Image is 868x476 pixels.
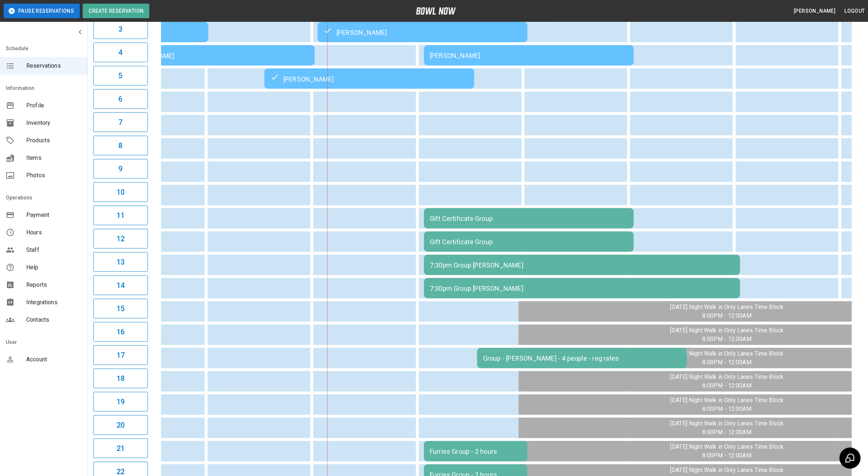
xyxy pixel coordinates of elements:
h6: 9 [118,163,122,175]
button: Create Reservation [83,4,149,18]
button: 3 [93,19,148,39]
span: Integrations [26,298,82,307]
div: [PERSON_NAME] [270,74,468,83]
button: 13 [93,252,148,272]
h6: 20 [117,419,125,431]
div: Gift Certificate Group [430,215,628,222]
button: 19 [93,392,148,412]
button: 8 [93,136,148,155]
h6: 3 [118,23,122,35]
span: Photos [26,171,82,180]
span: Reservations [26,62,82,70]
button: 18 [93,369,148,388]
h6: 15 [117,303,125,314]
span: Products [26,136,82,145]
span: Payment [26,211,82,219]
h6: 4 [118,47,122,58]
button: Logout [842,4,868,18]
button: 21 [93,439,148,458]
div: [PERSON_NAME] [430,52,628,59]
button: 4 [93,43,148,62]
button: 7 [93,112,148,132]
span: Reports [26,281,82,289]
h6: 10 [117,186,125,198]
h6: 12 [117,233,125,245]
div: Furries Group - 2 hours [430,448,522,455]
button: 16 [93,322,148,342]
span: Staff [26,246,82,254]
button: [PERSON_NAME] [791,4,838,18]
button: 10 [93,182,148,202]
h6: 13 [117,256,125,268]
span: Account [26,355,82,364]
button: 5 [93,66,148,86]
div: [PERSON_NAME] [111,51,309,60]
h6: 8 [118,140,122,151]
div: 7:30pm Group [PERSON_NAME] [430,285,734,292]
button: 15 [93,299,148,318]
img: logo [416,7,456,15]
h6: 14 [117,279,125,291]
button: 17 [93,345,148,365]
h6: 6 [118,93,122,105]
span: Contacts [26,316,82,324]
h6: 5 [118,70,122,82]
h6: 18 [117,373,125,384]
div: Group - [PERSON_NAME] - 4 people - reg rates [483,354,681,362]
span: Help [26,263,82,272]
button: 12 [93,229,148,249]
button: 11 [93,206,148,225]
h6: 19 [117,396,125,408]
h6: 7 [118,116,122,128]
div: 7:30pm Group [PERSON_NAME] [430,261,734,269]
h6: 17 [117,349,125,361]
h6: 11 [117,210,125,221]
button: Pause Reservations [4,4,80,18]
span: Items [26,154,82,162]
h6: 21 [117,443,125,454]
button: 6 [93,89,148,109]
span: Inventory [26,119,82,127]
h6: 16 [117,326,125,338]
div: [PERSON_NAME] [323,28,522,36]
button: 14 [93,275,148,295]
div: Gift Certificate Group [430,238,628,246]
span: Profile [26,101,82,110]
button: 20 [93,415,148,435]
button: 9 [93,159,148,179]
span: Hours [26,228,82,237]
